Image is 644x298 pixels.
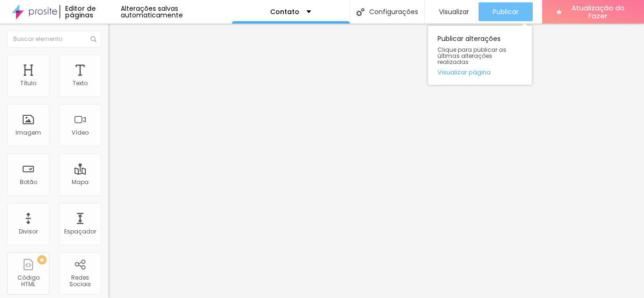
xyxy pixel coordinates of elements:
[20,79,36,87] font: Título
[64,227,96,235] font: Espaçador
[72,129,89,137] font: Vídeo
[270,7,299,16] font: Contato
[438,46,506,66] font: Clique para publicar as últimas alterações realizadas
[438,34,501,43] font: Publicar alterações
[493,7,519,16] font: Publicar
[121,4,183,20] font: Alterações salvas automaticamente
[356,8,364,16] img: Ícone
[425,2,479,21] button: Visualizar
[7,31,101,48] input: Buscar elemento
[72,178,89,186] font: Mapa
[73,79,88,87] font: Texto
[16,129,41,137] font: Imagem
[17,274,40,288] font: Código HTML
[439,7,469,16] font: Visualizar
[19,227,38,235] font: Divisor
[369,7,418,16] font: Configurações
[69,274,91,288] font: Redes Sociais
[438,69,522,75] a: Visualizar página
[91,36,96,42] img: Ícone
[571,3,625,21] font: Atualização do Fazer
[20,178,37,186] font: Botão
[438,68,491,77] font: Visualizar página
[65,4,96,20] font: Editor de páginas
[479,2,533,21] button: Publicar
